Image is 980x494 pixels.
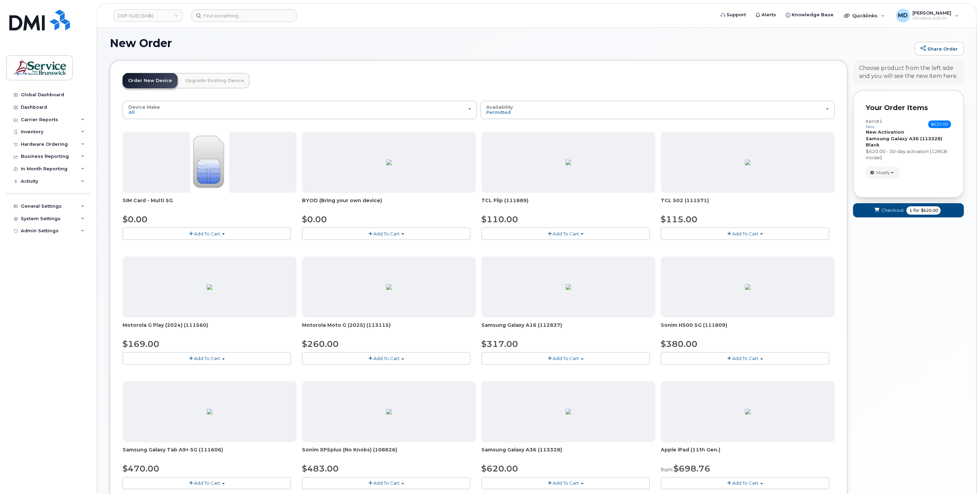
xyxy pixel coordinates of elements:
[661,352,829,364] button: Add To Cart
[481,227,650,240] button: Add To Cart
[853,203,964,217] button: Checkout 1 for $620.00
[194,480,220,486] span: Add To Cart
[123,101,477,119] button: Device Make All
[373,231,400,236] span: Add To Cart
[481,464,518,474] span: $620.00
[123,446,296,460] div: Samsung Galaxy Tab A9+ 5G (111606)
[207,284,212,290] img: 99773A5F-56E1-4C48-BD91-467D906EAE62.png
[481,446,655,460] div: Samsung Galaxy A36 (113328)
[302,227,470,240] button: Add To Cart
[481,352,650,364] button: Add To Cart
[674,464,710,474] span: $698.76
[745,409,750,414] img: 9A8DB539-77E5-4E9C-82DF-E802F619172D.png
[745,160,750,165] img: E4E53BA5-3DF7-4680-8EB9-70555888CC38.png
[661,339,697,349] span: $380.00
[866,124,874,129] small: new
[661,467,672,473] small: from
[194,356,220,361] span: Add To Cart
[481,197,655,211] div: TCL Flip (111889)
[128,104,160,110] span: Device Make
[481,339,518,349] span: $317.00
[110,37,911,49] h1: New Order
[912,207,920,214] span: for
[661,214,697,224] span: $115.00
[553,356,579,361] span: Add To Cart
[128,109,135,115] span: All
[661,446,835,460] div: Apple iPad (11th Gen.)
[565,409,571,414] img: ED9FC9C2-4804-4D92-8A77-98887F1967E0.png
[661,227,829,240] button: Add To Cart
[481,477,650,489] button: Add To Cart
[123,197,296,211] div: SIM Card - Multi 5G
[928,120,951,128] span: $620.00
[480,101,835,119] button: Availability Permitted
[123,464,159,474] span: $470.00
[386,409,392,414] img: 5FFB6D20-ABAE-4868-B366-7CFDCC8C6FCC.png
[866,148,951,161] div: $620.00 - 30-day activation (128GB model)
[302,464,339,474] span: $483.00
[866,142,880,147] strong: Black
[386,284,392,290] img: 46CE78E4-2820-44E7-ADB1-CF1A10A422D2.png
[661,477,829,489] button: Add To Cart
[481,214,518,224] span: $110.00
[745,284,750,290] img: 79D338F0-FFFB-4B19-B7FF-DB34F512C68B.png
[123,73,178,88] a: Order New Device
[866,167,899,179] button: Modify
[207,409,212,414] img: 2A8BAFE4-7C80-451B-A6BE-1655296EFB30.png
[859,64,957,80] div: Choose product from the left side and you will see the new item here.
[866,136,942,141] strong: Samsung Galaxy A36 (113328)
[302,446,476,460] div: Sonim XP5plus (No Knobs) (108826)
[881,207,903,214] span: Checkout
[486,109,511,115] span: Permitted
[190,132,229,193] img: 00D627D4-43E9-49B7-A367-2C99342E128C.jpg
[866,129,904,135] strong: New Activation
[732,231,758,236] span: Add To Cart
[180,73,250,88] a: Upgrade Existing Device
[553,480,579,486] span: Add To Cart
[302,214,327,224] span: $0.00
[486,104,513,110] span: Availability
[123,227,291,240] button: Add To Cart
[302,322,476,335] div: Motorola Moto G (2025) (113115)
[915,42,964,56] a: Share Order
[123,214,148,224] span: $0.00
[732,480,758,486] span: Add To Cart
[876,170,890,176] span: Modify
[302,197,476,211] div: BYOD (Bring your own device)
[123,322,296,335] div: Motorola G Play (2024) (111560)
[920,207,938,214] span: $620.00
[123,477,291,489] button: Add To Cart
[866,103,951,113] p: Your Order Items
[373,480,400,486] span: Add To Cart
[565,284,571,290] img: 9FB32A65-7F3B-4C75-88D7-110BE577F189.png
[386,160,392,165] img: C3F069DC-2144-4AFF-AB74-F0914564C2FE.jpg
[866,119,882,129] h3: Item
[302,339,339,349] span: $260.00
[373,356,400,361] span: Add To Cart
[302,352,470,364] button: Add To Cart
[565,160,571,165] img: 4BBBA1A7-EEE1-4148-A36C-898E0DC10F5F.png
[661,322,835,335] div: Sonim H500 5G (111809)
[732,356,758,361] span: Add To Cart
[481,322,655,335] div: Samsung Galaxy A16 (112837)
[194,231,220,236] span: Add To Cart
[553,231,579,236] span: Add To Cart
[302,477,470,489] button: Add To Cart
[661,197,835,211] div: TCL 502 (111571)
[876,118,882,124] span: #1
[123,352,291,364] button: Add To Cart
[909,207,912,214] span: 1
[123,339,159,349] span: $169.00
